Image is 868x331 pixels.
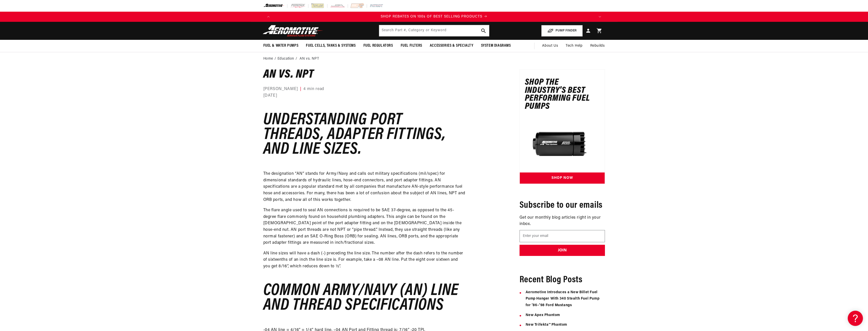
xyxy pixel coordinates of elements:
summary: Tech Help [562,40,586,52]
button: Translation missing: en.sections.announcements.previous_announcement [263,12,273,22]
span: Fuel Cells, Tanks & Systems [306,43,356,48]
div: Announcement [273,14,595,20]
p: The flare angle used to seal AN connections is required to be SAE 37-degree, as opposed to the 45... [263,207,466,246]
strong: Understanding port threads, adapter fittings, and line sizes. [263,112,446,158]
span: SHOP REBATES ON 100s OF BEST SELLING PRODUCTS [381,15,482,19]
a: Education [278,56,294,62]
span: Rebuilds [590,43,605,49]
summary: Accessories & Specialty [426,40,477,52]
summary: Fuel Filters [397,40,426,52]
summary: Fuel & Water Pumps [260,40,302,52]
a: New Apex Phantom [526,313,560,317]
time: [DATE] [263,93,277,99]
h5: Subscribe to our emails [520,199,605,212]
span: [PERSON_NAME] [263,86,298,93]
span: System Diagrams [481,43,511,48]
summary: Rebuilds [586,40,609,52]
span: Accessories & Specialty [430,43,473,48]
input: Search by Part Number, Category or Keyword [379,25,489,36]
p: Get our monthly blog articles right in your inbox. [520,215,605,228]
nav: breadcrumbs [263,56,605,62]
a: Shop Now [520,172,605,184]
a: About Us [538,40,562,52]
slideshow-component: Translation missing: en.sections.announcements.announcement_bar [251,12,618,22]
a: Home [263,56,273,62]
summary: Fuel Cells, Tanks & Systems [302,40,359,52]
span: About Us [542,44,558,48]
a: Aeromotive Introduces a New Billet Fuel Pump Hanger With 340 Stealth Fuel Pump for ’86–’98 Ford M... [526,290,600,307]
button: JOIN [520,245,605,256]
img: Aeromotive [261,25,325,37]
a: New Trifekta™ Phantom [526,323,567,327]
summary: Fuel Regulators [360,40,397,52]
button: Translation missing: en.sections.announcements.next_announcement [595,12,605,22]
p: AN line sizes will have a dash (-) preceding the line size. The number after the dash refers to t... [263,250,466,270]
span: 4 min read [303,86,324,93]
p: The designation “AN” stands for Army/Navy and calls out military specifications (mil/spec) for di... [263,171,466,203]
input: Enter your email [520,230,605,242]
div: 3 of 4 [273,14,595,20]
button: PUMP FINDER [541,25,583,37]
span: Fuel Regulators [363,43,393,48]
li: AN vs. NPT [300,56,319,62]
a: SHOP REBATES ON 100s OF BEST SELLING PRODUCTS [273,14,595,20]
button: search button [478,25,489,36]
h1: AN vs. NPT [263,69,466,80]
h3: Shop the Industry's Best Performing Fuel Pumps [525,79,600,111]
summary: System Diagrams [477,40,515,52]
span: Tech Help [566,43,582,49]
span: Fuel Filters [401,43,422,48]
h5: Recent Blog Posts [520,274,605,286]
span: Fuel & Water Pumps [263,43,299,48]
strong: Common army/navy (AN) line and thread specifications [263,282,459,314]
